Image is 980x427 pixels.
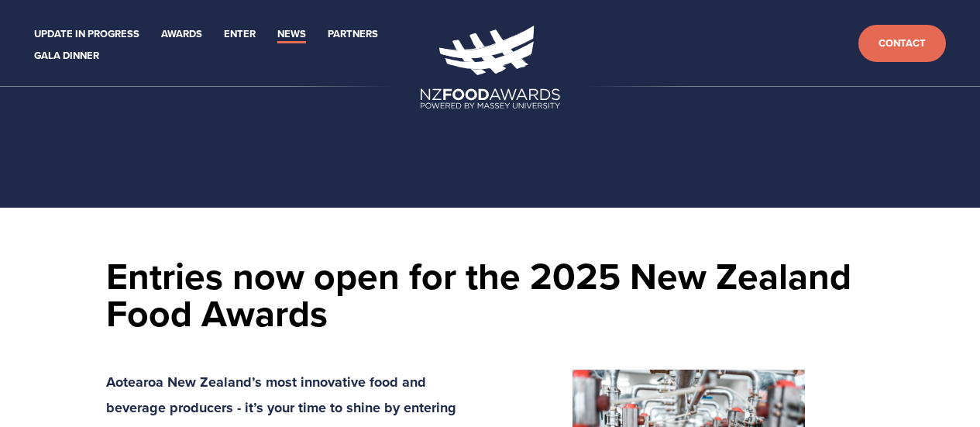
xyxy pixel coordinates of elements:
[106,257,875,332] h1: Entries now open for the 2025 New Zealand Food Awards
[34,26,139,43] a: Update in Progress
[161,26,202,43] a: Awards
[277,26,306,43] a: News
[224,26,256,43] a: Enter
[328,26,378,43] a: Partners
[34,47,99,65] a: Gala Dinner
[858,25,946,63] a: Contact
